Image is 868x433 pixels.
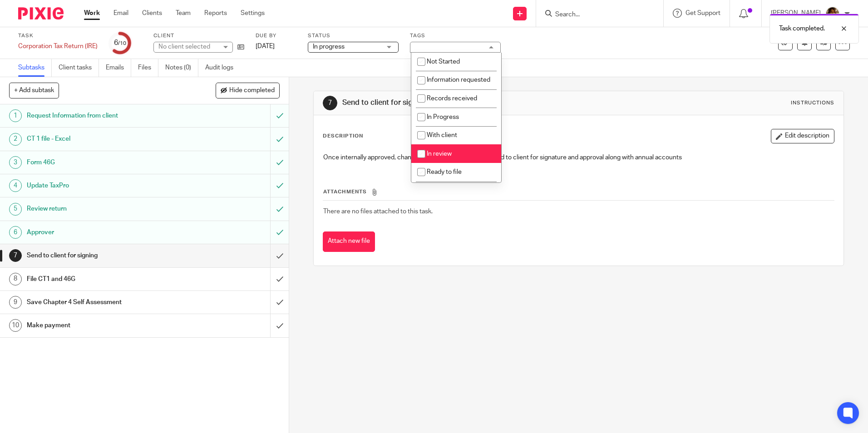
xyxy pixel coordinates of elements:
div: 7 [323,96,337,110]
a: Settings [241,9,265,18]
span: [DATE] [256,43,275,49]
a: Emails [106,59,131,77]
p: Task completed. [779,24,825,33]
h1: Request Information from client [27,109,183,123]
p: Once internally approved, change file name to _for signing, send to client for signature and appr... [323,153,833,162]
label: Tags [410,32,501,39]
h1: Review return [27,202,183,216]
div: 6 [9,226,22,239]
label: Client [153,32,244,39]
span: Attachments [323,189,367,194]
a: Team [176,9,191,18]
span: Information requested [427,77,490,83]
button: Edit description [771,129,834,143]
button: Hide completed [216,83,280,98]
div: Instructions [791,99,834,107]
span: In Progress [427,114,459,120]
a: Files [138,59,158,77]
button: + Add subtask [9,83,59,98]
div: 1 [9,109,22,122]
a: Subtasks [18,59,52,77]
label: Due by [256,32,296,39]
span: There are no files attached to this task. [323,208,433,215]
h1: Save Chapter 4 Self Assessment [27,295,183,309]
img: Arvinder.jpeg [825,6,840,21]
span: Hide completed [229,87,275,94]
label: Task [18,32,98,39]
img: Pixie [18,7,64,20]
span: In review [427,151,452,157]
a: Client tasks [59,59,99,77]
div: Corporation Tax Return (IRE) [18,42,98,51]
span: Records received [427,95,477,102]
a: Clients [142,9,162,18]
p: Description [323,133,363,140]
span: Not Started [427,59,460,65]
a: Reports [204,9,227,18]
small: /10 [118,41,126,46]
a: Audit logs [205,59,240,77]
span: Ready to file [427,169,462,175]
a: Notes (0) [165,59,198,77]
h1: Make payment [27,319,183,332]
h1: Approver [27,226,183,239]
div: 6 [114,38,126,48]
div: 7 [9,249,22,262]
div: 9 [9,296,22,309]
div: 3 [9,156,22,169]
div: 5 [9,203,22,216]
div: 10 [9,319,22,332]
label: Status [308,32,399,39]
div: 2 [9,133,22,146]
h1: CT 1 file - Excel [27,132,183,146]
h1: Form 46G [27,156,183,169]
a: Email [113,9,128,18]
span: With client [427,132,457,138]
h1: Send to client for signing [342,98,598,108]
button: Attach new file [323,231,375,252]
h1: Send to client for signing [27,249,183,262]
div: No client selected [158,42,217,51]
div: 8 [9,273,22,285]
span: In progress [313,44,345,50]
div: 4 [9,179,22,192]
a: Work [84,9,100,18]
h1: Update TaxPro [27,179,183,192]
h1: File CT1 and 46G [27,272,183,286]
